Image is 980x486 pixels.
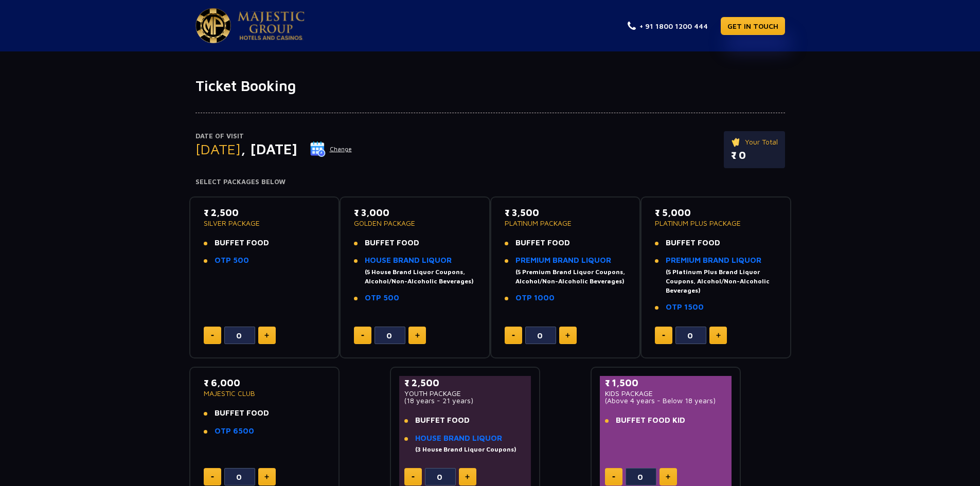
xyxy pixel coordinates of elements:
[204,376,326,390] p: ₹ 6,000
[666,474,670,479] img: plus
[515,267,627,286] div: (5 Premium Brand Liquor Coupons, Alcohol/Non-Alcoholic Beverages)
[195,140,241,157] span: [DATE]
[215,408,269,417] span: BUFFET FOOD
[731,136,778,148] p: Your Total
[215,426,254,435] a: OTP 6500
[655,206,777,220] p: ₹ 5,000
[412,476,415,478] img: minus
[612,476,615,478] img: minus
[721,17,785,35] a: GET IN TOUCH
[415,416,470,424] span: BUFFET FOOD
[616,416,685,424] span: BUFFET FOOD KID
[195,131,352,141] p: Date of Visit
[605,397,727,404] p: (Above 4 years - Below 18 years)
[465,474,470,479] img: plus
[204,390,326,397] p: MAJESTIC CLUB
[565,333,570,338] img: plus
[365,267,476,286] div: (5 House Brand Liquor Coupons, Alcohol/Non-Alcoholic Beverages)
[505,206,627,220] p: ₹ 3,500
[716,333,721,338] img: plus
[512,335,515,336] img: minus
[195,178,785,186] h4: Select Packages Below
[264,333,269,338] img: plus
[365,238,419,247] span: BUFFET FOOD
[666,256,761,264] a: PREMIUM BRAND LIQUOR
[415,445,516,454] div: (3 House Brand Liquor Coupons)
[515,238,570,247] span: BUFFET FOOD
[505,220,627,227] p: PLATINUM PACKAGE
[361,335,364,336] img: minus
[354,206,476,220] p: ₹ 3,000
[215,256,249,264] a: OTP 500
[404,376,526,390] p: ₹ 2,500
[238,11,305,40] img: Majestic Pride
[264,474,269,479] img: plus
[365,293,399,302] a: OTP 500
[605,376,727,390] p: ₹ 1,500
[404,390,526,397] p: YOUTH PACKAGE
[404,397,526,404] p: (18 years - 21 years)
[628,21,708,31] a: + 91 1800 1200 444
[515,256,611,264] a: PREMIUM BRAND LIQUOR
[365,256,452,264] a: HOUSE BRAND LIQUOR
[241,140,297,157] span: , [DATE]
[515,293,555,302] a: OTP 1000
[655,220,777,227] p: PLATINUM PLUS PACKAGE
[731,148,778,163] p: ₹ 0
[204,206,326,220] p: ₹ 2,500
[415,434,502,442] a: HOUSE BRAND LIQUOR
[666,302,704,311] a: OTP 1500
[215,238,269,247] span: BUFFET FOOD
[354,220,476,227] p: GOLDEN PACKAGE
[662,335,665,336] img: minus
[731,136,742,148] img: ticket
[204,220,326,227] p: SILVER PACKAGE
[605,390,727,397] p: KIDS PACKAGE
[211,335,214,336] img: minus
[666,238,720,247] span: BUFFET FOOD
[310,141,352,157] button: Change
[195,8,231,43] img: Majestic Pride
[666,267,777,295] div: (5 Platinum Plus Brand Liquor Coupons, Alcohol/Non-Alcoholic Beverages)
[211,476,214,478] img: minus
[195,77,785,95] h1: Ticket Booking
[415,333,420,338] img: plus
